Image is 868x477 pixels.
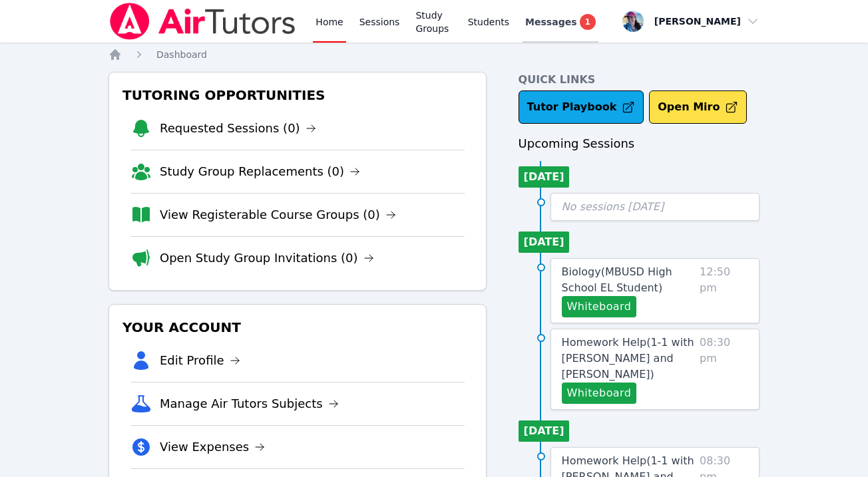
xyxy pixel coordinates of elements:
[120,83,475,107] h3: Tutoring Opportunities
[562,336,694,381] span: Homework Help ( 1-1 with [PERSON_NAME] and [PERSON_NAME] )
[525,15,576,29] span: Messages
[160,438,265,456] a: View Expenses
[156,49,207,60] span: Dashboard
[700,335,748,404] span: 08:30 pm
[562,335,694,383] a: Homework Help(1-1 with [PERSON_NAME] and [PERSON_NAME])
[562,265,672,294] span: Biology ( MBUSD High School EL Student )
[160,249,374,267] a: Open Study Group Invitations (0)
[160,119,316,138] a: Requested Sessions (0)
[519,90,644,124] a: Tutor Playbook
[156,48,207,61] a: Dashboard
[160,162,360,181] a: Study Group Replacements (0)
[519,420,570,442] li: [DATE]
[562,296,637,317] button: Whiteboard
[519,72,759,88] h4: Quick Links
[108,48,759,61] nav: Breadcrumb
[580,14,596,30] span: 1
[562,383,637,404] button: Whiteboard
[160,395,339,413] a: Manage Air Tutors Subjects
[562,264,694,296] a: Biology(MBUSD High School EL Student)
[108,3,297,40] img: Air Tutors
[160,206,396,224] a: View Registerable Course Groups (0)
[519,232,570,253] li: [DATE]
[519,166,570,188] li: [DATE]
[649,90,747,124] button: Open Miro
[519,134,759,153] h3: Upcoming Sessions
[562,200,664,213] span: No sessions [DATE]
[160,351,240,370] a: Edit Profile
[700,264,748,317] span: 12:50 pm
[120,315,475,339] h3: Your Account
